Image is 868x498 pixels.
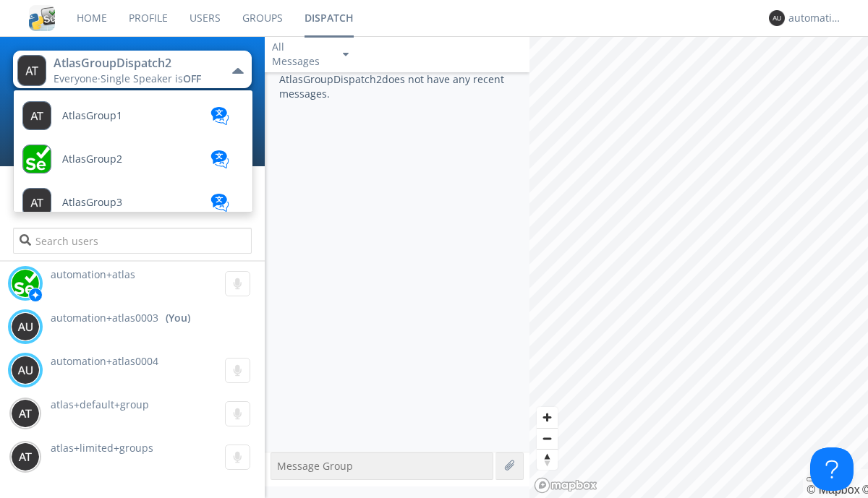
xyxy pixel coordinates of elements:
[537,429,558,449] span: Zoom out
[807,484,859,496] a: Mapbox
[209,107,231,125] img: translation-blue.svg
[62,197,122,208] span: AtlasGroup3
[537,450,558,470] span: Reset bearing to north
[11,356,40,385] img: 373638.png
[17,55,46,86] img: 373638.png
[11,312,40,341] img: 373638.png
[51,398,149,411] span: atlas+default+group
[209,150,231,168] img: translation-blue.svg
[11,269,40,298] img: d2d01cd9b4174d08988066c6d424eccd
[788,11,843,25] div: automation+atlas0003
[343,53,349,56] img: caret-down-sm.svg
[62,154,122,165] span: AtlasGroup2
[13,51,251,88] button: AtlasGroupDispatch2Everyone·Single Speaker isOFF
[209,194,231,212] img: translation-blue.svg
[54,55,216,72] div: AtlasGroupDispatch2
[13,90,253,212] ul: AtlasGroupDispatch2Everyone·Single Speaker isOFF
[537,407,558,428] button: Zoom in
[272,40,330,69] div: All Messages
[13,228,251,254] input: Search users
[11,399,40,428] img: 373638.png
[51,267,135,281] span: automation+atlas
[810,447,854,491] iframe: Toggle Customer Support
[51,441,153,455] span: atlas+limited+groups
[29,5,55,31] img: cddb5a64eb264b2086981ab96f4c1ba7
[807,477,818,481] button: Toggle attribution
[54,72,216,86] div: Everyone ·
[51,354,158,368] span: automation+atlas0004
[51,311,158,325] span: automation+atlas0003
[537,449,558,470] button: Reset bearing to north
[62,111,122,121] span: AtlasGroup1
[101,72,201,85] span: Single Speaker is
[265,72,529,452] div: AtlasGroupDispatch2 does not have any recent messages.
[769,10,785,26] img: 373638.png
[11,442,40,471] img: 373638.png
[534,477,597,494] a: Mapbox logo
[183,72,201,85] span: OFF
[537,428,558,449] button: Zoom out
[166,311,190,325] div: (You)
